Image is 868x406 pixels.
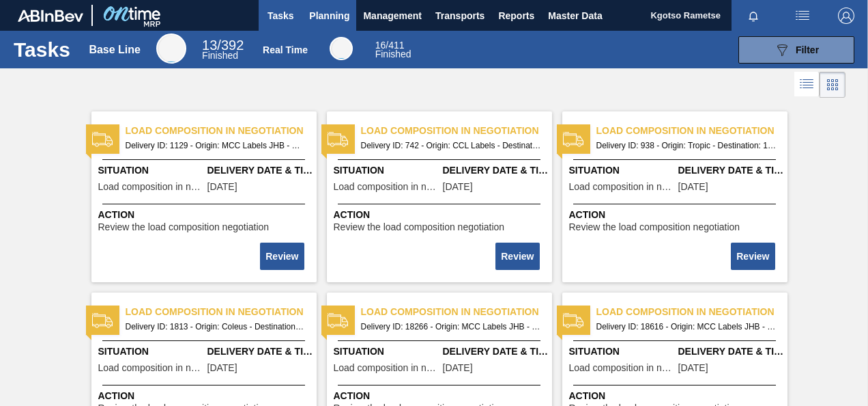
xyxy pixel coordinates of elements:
[794,8,811,24] img: userActions
[569,222,740,232] span: Review the load composition negotiation
[820,72,845,98] div: Card Vision
[18,10,83,22] img: TNhmsLtSVTkK8tSr43FrP2fwEKptu5GPRR3wAAAABJRU5ErkJggg==
[498,8,534,24] span: Reports
[361,319,541,334] span: Delivery ID: 18266 - Origin: MCC Labels JHB - Destination: 1SD
[794,72,820,98] div: List Vision
[98,222,270,232] span: Review the load composition negotiation
[678,182,708,192] span: 03/13/2023,
[361,124,552,138] span: Load composition in negotiation
[731,243,775,270] button: Review
[678,344,784,359] span: Delivery Date & Time
[98,344,204,359] span: Situation
[732,241,776,271] div: Complete task: 2200730
[596,124,787,138] span: Load composition in negotiation
[156,33,186,64] div: Base Line
[126,124,317,138] span: Load composition in negotiation
[375,40,386,51] span: 16
[92,129,113,150] img: status
[443,344,549,359] span: Delivery Date & Time
[569,163,675,178] span: Situation
[334,163,439,178] span: Situation
[363,8,422,24] span: Management
[738,36,854,64] button: Filter
[796,44,819,55] span: Filter
[334,182,439,192] span: Load composition in negotiation
[548,8,602,24] span: Master Data
[334,344,439,359] span: Situation
[678,163,784,178] span: Delivery Date & Time
[596,305,787,319] span: Load composition in negotiation
[361,305,552,319] span: Load composition in negotiation
[334,208,549,222] span: Action
[202,38,217,53] span: 13
[98,163,204,178] span: Situation
[207,344,313,359] span: Delivery Date & Time
[14,42,70,57] h1: Tasks
[98,363,204,373] span: Load composition in negotiation
[495,243,539,270] button: Review
[569,389,784,403] span: Action
[569,182,675,192] span: Load composition in negotiation
[328,310,348,331] img: status
[126,138,306,153] span: Delivery ID: 1129 - Origin: MCC Labels JHB - Destination: 1SD
[89,44,141,56] div: Base Line
[202,50,238,61] span: Finished
[443,163,549,178] span: Delivery Date & Time
[265,8,295,24] span: Tasks
[98,389,313,403] span: Action
[260,243,304,270] button: Review
[207,163,313,178] span: Delivery Date & Time
[207,363,237,373] span: 06/02/2023,
[732,6,775,25] button: Notifications
[497,241,540,271] div: Complete task: 2200729
[261,241,305,271] div: Complete task: 2200728
[678,363,708,373] span: 09/02/2025,
[563,310,583,331] img: status
[98,182,204,192] span: Load composition in negotiation
[334,389,549,403] span: Action
[202,40,244,60] div: Base Line
[92,310,113,331] img: status
[596,319,777,334] span: Delivery ID: 18616 - Origin: MCC Labels JHB - Destination: 1SD
[375,41,411,59] div: Real Time
[330,37,353,60] div: Real Time
[838,8,854,24] img: Logout
[334,222,505,232] span: Review the load composition negotiation
[126,305,317,319] span: Load composition in negotiation
[328,129,348,150] img: status
[443,182,473,192] span: 01/27/2023,
[98,208,313,222] span: Action
[435,8,484,24] span: Transports
[202,38,244,53] span: / 392
[207,182,237,192] span: 03/31/2023,
[563,129,583,150] img: status
[126,319,306,334] span: Delivery ID: 1813 - Origin: Coleus - Destination: 1SD
[263,44,308,55] div: Real Time
[361,138,541,153] span: Delivery ID: 742 - Origin: CCL Labels - Destination: 1SD
[309,8,349,24] span: Planning
[596,138,777,153] span: Delivery ID: 938 - Origin: Tropic - Destination: 1SD
[569,344,675,359] span: Situation
[569,208,784,222] span: Action
[569,363,675,373] span: Load composition in negotiation
[443,363,473,373] span: 08/20/2025,
[375,49,411,59] span: Finished
[375,40,405,51] span: / 411
[334,363,439,373] span: Load composition in negotiation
